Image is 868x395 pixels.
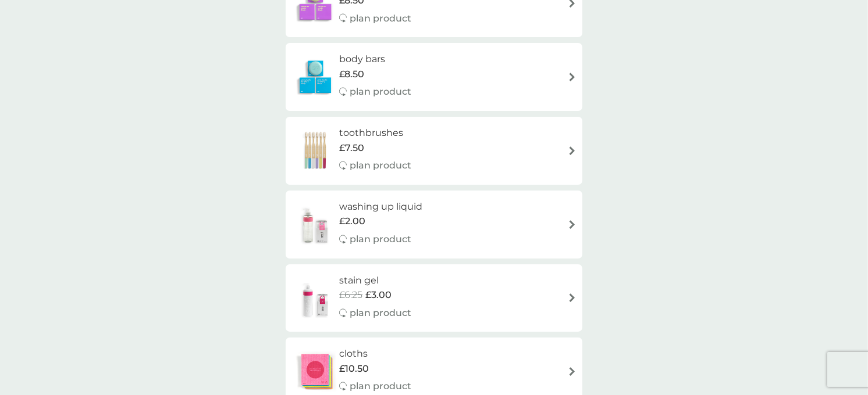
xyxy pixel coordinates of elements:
p: plan product [350,84,411,99]
span: £7.50 [339,141,364,156]
img: toothbrushes [291,130,339,171]
p: plan product [350,379,411,394]
h6: washing up liquid [339,199,422,214]
p: plan product [350,232,411,247]
img: arrow right [568,293,577,302]
p: plan product [350,306,411,321]
span: £2.00 [339,214,365,229]
img: arrow right [568,367,577,376]
p: plan product [350,11,411,26]
span: £10.50 [339,361,369,376]
img: stain gel [291,278,339,318]
img: arrow right [568,146,577,155]
h6: toothbrushes [339,125,411,141]
img: cloths [291,351,339,392]
p: plan product [350,158,411,173]
img: arrow right [568,220,577,229]
h6: cloths [339,346,411,361]
span: £8.50 [339,67,364,82]
img: washing up liquid [291,204,339,245]
span: £3.00 [365,288,392,303]
h6: stain gel [339,273,411,288]
span: £6.25 [339,288,362,303]
img: body bars [291,57,339,98]
img: arrow right [568,73,577,81]
h6: body bars [339,52,411,67]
